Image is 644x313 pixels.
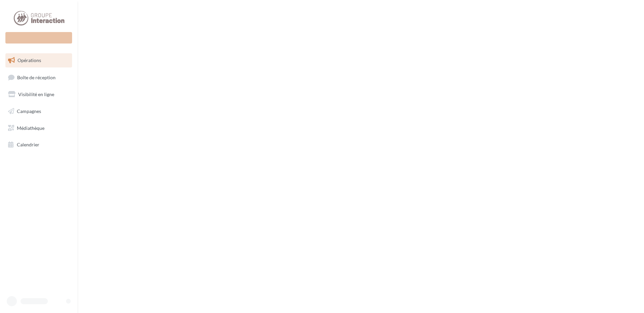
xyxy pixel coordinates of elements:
[4,121,73,135] a: Médiathèque
[17,125,44,131] span: Médiathèque
[4,104,73,118] a: Campagnes
[18,91,54,97] span: Visibilité en ligne
[4,53,73,67] a: Opérations
[18,57,41,63] span: Opérations
[17,142,39,147] span: Calendrier
[5,32,72,44] div: Nouvelle campagne
[4,138,73,152] a: Calendrier
[4,87,73,102] a: Visibilité en ligne
[17,108,41,114] span: Campagnes
[17,74,56,80] span: Boîte de réception
[4,70,73,85] a: Boîte de réception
